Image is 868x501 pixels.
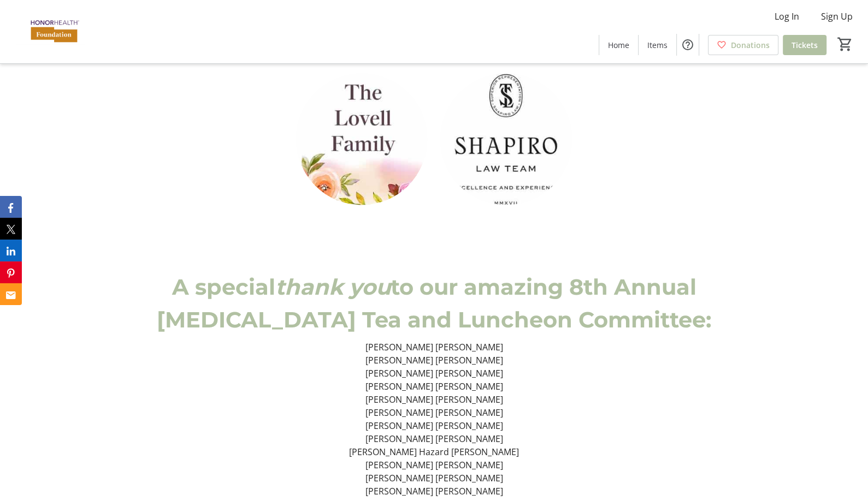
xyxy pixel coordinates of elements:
[151,406,717,419] p: [PERSON_NAME] [PERSON_NAME]
[151,432,717,445] p: [PERSON_NAME] [PERSON_NAME]
[775,10,799,23] span: Log In
[639,35,676,55] a: Items
[151,367,717,380] p: [PERSON_NAME] [PERSON_NAME]
[677,34,699,56] button: Help
[599,35,638,55] a: Home
[151,354,717,367] p: [PERSON_NAME] [PERSON_NAME]
[151,341,717,354] p: [PERSON_NAME] [PERSON_NAME]
[151,419,717,432] p: [PERSON_NAME] [PERSON_NAME]
[731,39,770,51] span: Donations
[792,39,818,51] span: Tickets
[708,35,778,55] a: Donations
[835,34,855,54] button: Cart
[296,74,428,205] img: <p> </p> logo
[608,39,629,51] span: Home
[151,472,717,485] p: [PERSON_NAME] [PERSON_NAME]
[440,74,572,205] img: logo
[812,8,861,25] button: Sign Up
[7,4,104,59] img: HonorHealth Foundation's Logo
[821,10,853,23] span: Sign Up
[151,271,717,336] p: A special to our amazing 8th Annual [MEDICAL_DATA] Tea and Luncheon Committee:
[151,445,717,458] p: [PERSON_NAME] Hazard [PERSON_NAME]
[151,458,717,472] p: [PERSON_NAME] [PERSON_NAME]
[151,393,717,406] p: [PERSON_NAME] [PERSON_NAME]
[275,273,390,300] em: thank you
[783,35,826,55] a: Tickets
[151,485,717,498] p: [PERSON_NAME] [PERSON_NAME]
[766,8,808,25] button: Log In
[151,380,717,393] p: [PERSON_NAME] [PERSON_NAME]
[647,39,668,51] span: Items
